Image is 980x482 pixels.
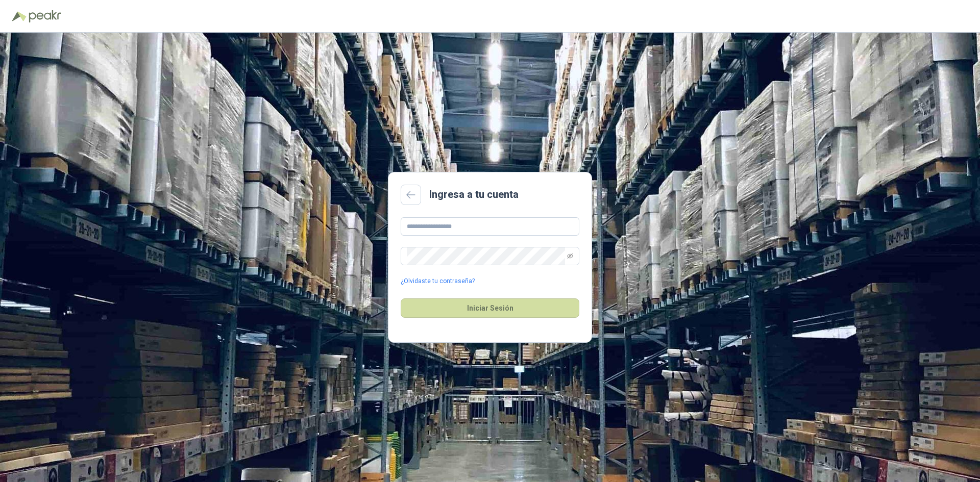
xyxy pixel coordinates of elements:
h2: Ingresa a tu cuenta [429,187,519,202]
img: Peakr [29,10,61,22]
img: Logo [12,11,27,21]
a: ¿Olvidaste tu contraseña? [401,276,475,286]
span: eye-invisible [567,253,573,259]
button: Iniciar Sesión [401,298,579,318]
